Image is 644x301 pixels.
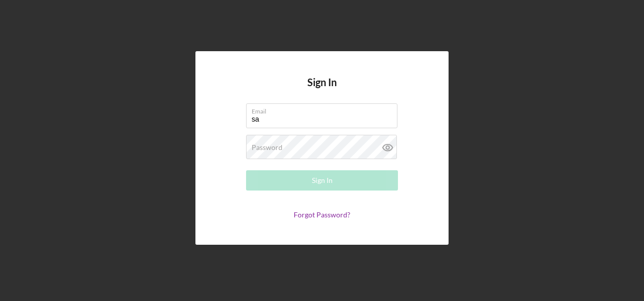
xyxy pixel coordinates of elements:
[252,104,397,115] label: Email
[294,210,350,219] a: Forgot Password?
[312,170,333,191] div: Sign In
[307,77,337,103] h4: Sign In
[252,143,283,152] label: Password
[246,170,398,191] button: Sign In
